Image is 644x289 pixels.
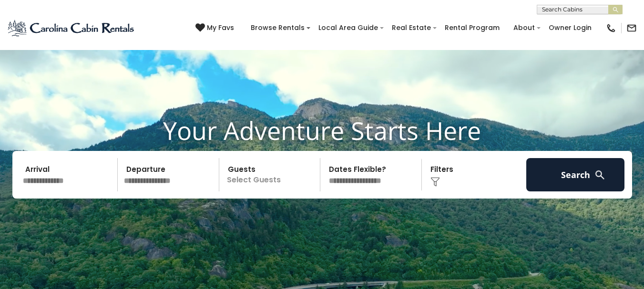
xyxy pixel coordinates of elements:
a: Real Estate [387,20,436,35]
a: Browse Rentals [246,20,309,35]
a: Rental Program [440,20,504,35]
img: mail-regular-black.png [626,23,637,33]
img: search-regular-white.png [594,169,606,181]
img: filter--v1.png [430,177,440,187]
h1: Your Adventure Starts Here [7,116,637,145]
a: Owner Login [544,20,596,35]
button: Search [526,158,625,191]
a: Local Area Guide [314,20,383,35]
img: phone-regular-black.png [606,23,616,33]
p: Select Guests [222,158,320,191]
span: My Favs [207,23,234,33]
img: Blue-2.png [7,19,136,38]
a: My Favs [195,23,236,33]
a: About [509,20,540,35]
